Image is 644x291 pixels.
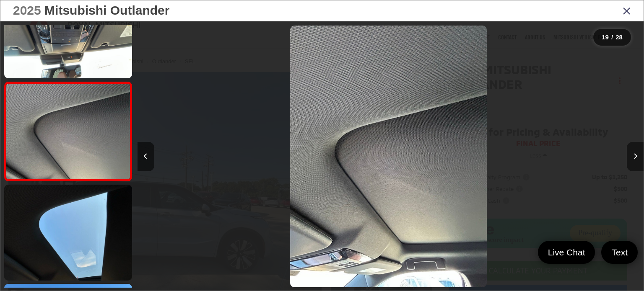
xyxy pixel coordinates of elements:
[601,241,638,264] a: Text
[538,241,595,264] a: Live Chat
[623,5,631,16] i: Close gallery
[13,3,41,17] span: 2025
[615,33,623,41] span: 28
[627,142,644,171] button: Next image
[5,48,131,216] img: 2025 Mitsubishi Outlander SEL
[610,34,614,40] span: /
[290,26,487,288] img: 2025 Mitsubishi Outlander SEL
[135,26,641,288] div: 2025 Mitsubishi Outlander SEL 18
[602,33,609,41] span: 19
[544,247,589,258] span: Live Chat
[138,142,154,171] button: Previous image
[44,3,169,17] span: Mitsubishi Outlander
[607,247,632,258] span: Text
